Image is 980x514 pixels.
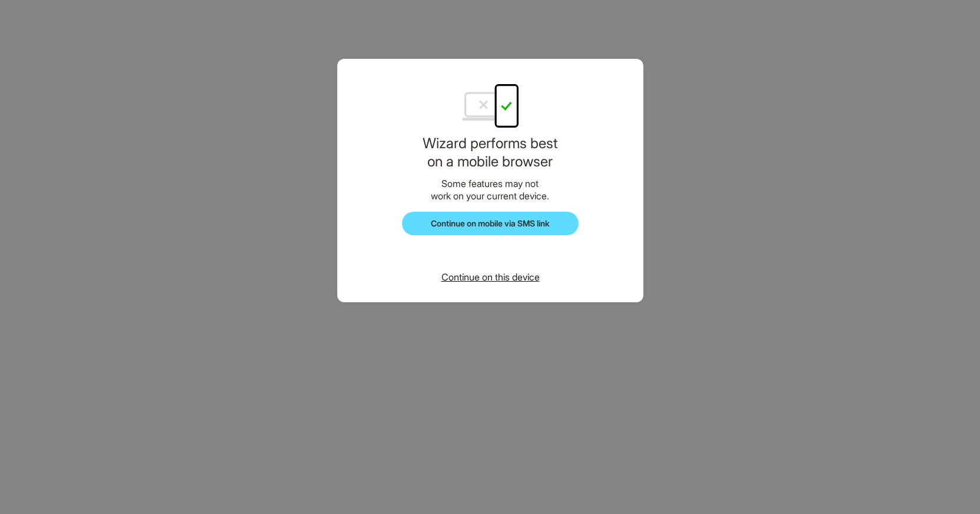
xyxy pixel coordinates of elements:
div: Some features may not work on your current device. [383,178,597,202]
span: Continue on mobile via SMS link [431,218,550,229]
h1: Wizard performs best on a mobile browser [383,134,597,171]
button: Continue on mobile via SMS link [402,212,579,235]
span: Continue on this device [441,271,539,283]
button: Continue on this device [431,271,549,283]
